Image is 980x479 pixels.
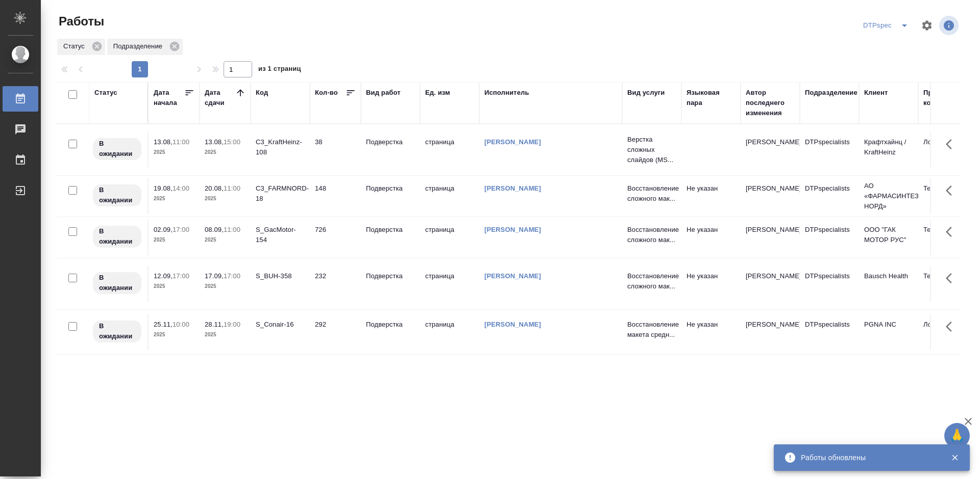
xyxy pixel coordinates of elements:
[484,138,541,146] a: [PERSON_NAME]
[918,314,977,350] td: Локализация
[224,226,240,233] p: 11:00
[420,314,479,350] td: страница
[627,225,676,245] p: Восстановление сложного мак...
[627,271,676,291] p: Восстановление сложного мак...
[420,132,479,168] td: страница
[256,137,305,157] div: C3_KraftHeinz-108
[918,266,977,302] td: Технический
[484,184,541,192] a: [PERSON_NAME]
[864,88,888,98] div: Клиент
[113,41,166,51] p: Подразделение
[92,271,142,295] div: Исполнитель назначен, приступать к работе пока рано
[746,88,795,118] div: Автор последнего изменения
[310,220,361,255] td: 726
[915,13,939,38] span: Настроить таблицу
[939,16,961,35] span: Посмотреть информацию
[224,321,240,328] p: 19:00
[92,225,142,249] div: Исполнитель назначен, приступать к работе пока рано
[687,88,736,108] div: Языковая пара
[173,272,189,280] p: 17:00
[940,266,964,290] button: Здесь прячутся важные кнопки
[205,194,246,204] p: 2025
[741,178,800,214] td: [PERSON_NAME]
[864,225,913,245] p: ООО "ГАК МОТОР РУС"
[256,183,305,204] div: C3_FARMNORD-18
[948,425,966,446] span: 🙏
[484,272,541,280] a: [PERSON_NAME]
[99,321,135,341] p: В ожидании
[224,272,240,280] p: 17:00
[366,271,415,281] p: Подверстка
[154,184,173,192] p: 19.08,
[627,135,676,165] p: Верстка сложных слайдов (MS...
[801,453,936,463] div: Работы обновлены
[154,272,173,280] p: 12.09,
[173,184,189,192] p: 14:00
[57,39,105,55] div: Статус
[805,88,857,98] div: Подразделение
[224,138,240,146] p: 15:00
[918,132,977,168] td: Локализация
[173,226,189,233] p: 17:00
[173,138,189,146] p: 11:00
[63,41,88,51] p: Статус
[484,321,541,328] a: [PERSON_NAME]
[366,320,415,330] p: Подверстка
[366,183,415,194] p: Подверстка
[484,88,529,98] div: Исполнитель
[425,88,450,98] div: Ед. изм
[627,183,676,204] p: Восстановление сложного мак...
[310,314,361,350] td: 292
[315,88,338,98] div: Кол-во
[154,330,194,340] p: 2025
[741,314,800,350] td: [PERSON_NAME]
[99,226,135,247] p: В ожидании
[99,139,135,159] p: В ожидании
[940,178,964,203] button: Здесь прячутся важные кнопки
[681,314,741,350] td: Не указан
[944,453,965,462] button: Закрыть
[627,88,665,98] div: Вид услуги
[864,271,913,281] p: Bausch Health
[92,137,142,161] div: Исполнитель назначен, приступать к работе пока рано
[99,273,135,293] p: В ожидании
[154,147,194,157] p: 2025
[918,178,977,214] td: Технический
[484,226,541,233] a: [PERSON_NAME]
[256,225,305,245] div: S_GacMotor-154
[92,183,142,207] div: Исполнитель назначен, приступать к работе пока рано
[864,137,913,157] p: Крафтхайнц / KraftHeinz
[923,88,972,108] div: Проектная команда
[800,132,859,168] td: DTPspecialists
[800,314,859,350] td: DTPspecialists
[205,330,246,340] p: 2025
[420,178,479,214] td: страница
[864,320,913,330] p: PGNA INC
[154,281,194,291] p: 2025
[205,88,235,108] div: Дата сдачи
[107,39,183,55] div: Подразделение
[154,138,173,146] p: 13.08,
[940,132,964,156] button: Здесь прячутся важные кнопки
[800,266,859,302] td: DTPspecialists
[861,17,915,34] div: split button
[940,314,964,339] button: Здесь прячутся важные кнопки
[681,178,741,214] td: Не указан
[864,181,913,211] p: АО «ФАРМАСИНТЕЗ-НОРД»
[205,281,246,291] p: 2025
[154,321,173,328] p: 25.11,
[681,266,741,302] td: Не указан
[681,220,741,255] td: Не указан
[366,88,401,98] div: Вид работ
[420,266,479,302] td: страница
[173,321,189,328] p: 10:00
[366,225,415,235] p: Подверстка
[627,320,676,340] p: Восстановление макета средн...
[258,63,301,77] span: из 1 страниц
[154,194,194,204] p: 2025
[741,266,800,302] td: [PERSON_NAME]
[256,88,268,98] div: Код
[205,184,224,192] p: 20.08,
[94,88,117,98] div: Статус
[205,138,224,146] p: 13.08,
